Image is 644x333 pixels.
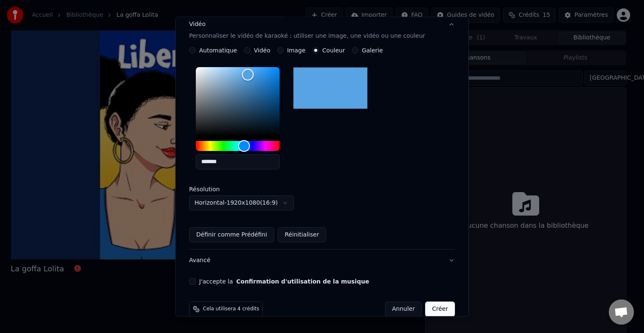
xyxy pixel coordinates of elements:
label: Automatique [199,47,237,53]
label: Image [287,47,306,53]
button: Réinitialiser [278,227,326,242]
label: Couleur [322,47,345,53]
span: Cela utilisera 4 crédits [203,306,259,312]
div: Hue [196,141,280,151]
label: Galerie [362,47,383,53]
label: Vidéo [254,47,270,53]
button: J'accepte la [236,278,369,284]
div: Vidéo [189,20,425,40]
button: Annuler [385,302,422,317]
label: J'accepte la [199,278,369,284]
div: VidéoPersonnaliser le vidéo de karaoké : utiliser une image, une vidéo ou une couleur [189,47,455,249]
p: Personnaliser le vidéo de karaoké : utiliser une image, une vidéo ou une couleur [189,32,425,40]
button: VidéoPersonnaliser le vidéo de karaoké : utiliser une image, une vidéo ou une couleur [189,13,455,47]
label: Résolution [189,186,273,192]
button: Créer [426,302,455,317]
div: Color [196,67,280,136]
button: Avancé [189,250,455,271]
button: Définir comme Prédéfini [189,227,274,242]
